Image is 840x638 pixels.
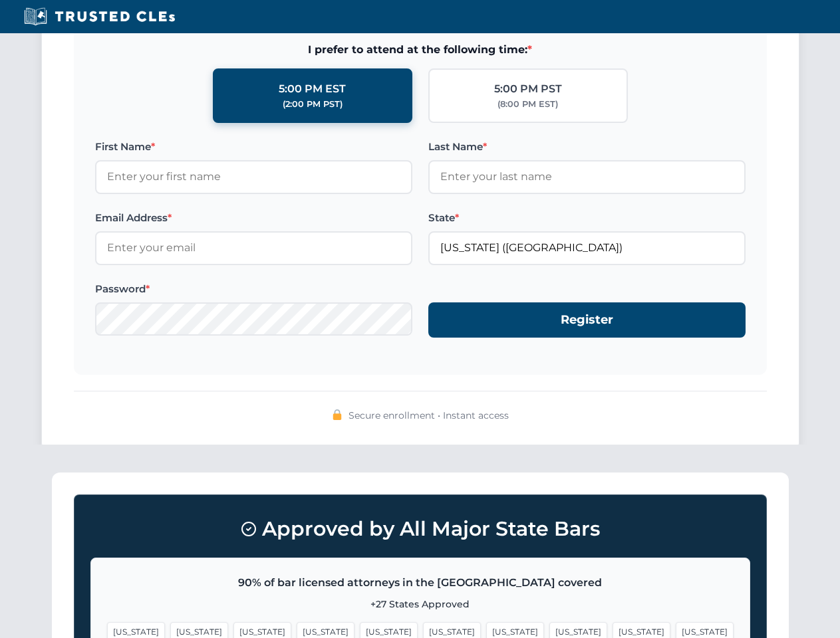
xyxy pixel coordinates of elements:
[20,7,179,27] img: Trusted CLEs
[95,41,746,58] span: I prefer to attend at the following time:
[428,302,746,338] button: Register
[279,80,346,98] div: 5:00 PM EST
[428,160,746,193] input: Enter your last name
[428,210,746,226] label: State
[497,98,558,111] div: (8:00 PM EST)
[283,98,343,111] div: (2:00 PM PST)
[349,408,509,423] span: Secure enrollment • Instant access
[332,409,343,420] img: 🔒
[95,231,412,265] input: Enter your email
[95,210,412,226] label: Email Address
[494,80,562,98] div: 5:00 PM PST
[428,139,746,155] label: Last Name
[90,511,750,547] h3: Approved by All Major State Bars
[95,281,412,297] label: Password
[428,231,746,265] input: Florida (FL)
[95,160,412,193] input: Enter your first name
[95,139,412,155] label: First Name
[107,597,734,611] p: +27 States Approved
[107,574,734,591] p: 90% of bar licensed attorneys in the [GEOGRAPHIC_DATA] covered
